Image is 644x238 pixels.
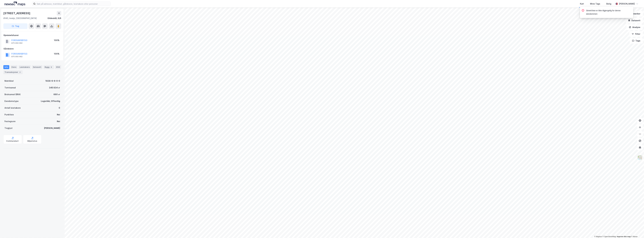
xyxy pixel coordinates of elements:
div: 975 950 662 [11,55,22,58]
div: 100% [54,39,59,42]
div: Bolig [607,2,611,5]
div: 345 834 ㎡ [49,86,60,89]
div: 1838-6-6-0-0 [45,79,60,83]
div: Eiendomstype [4,99,19,103]
div: Bruksareal (BRA) [4,93,21,96]
div: 100% [54,52,59,55]
div: Gårdeiere [4,47,61,50]
div: 0 [59,106,60,110]
div: Transaksjoner [3,70,23,74]
div: Antall leietakere [4,106,21,110]
div: Punktleie [4,113,14,116]
iframe: Chat Widget [630,225,644,238]
input: Søk på adresse, matrikkel, gårdeiere, leietakere eller personer [36,2,111,6]
div: Gildeskål, 6/6 [47,17,61,20]
div: Leietakere [19,65,31,69]
div: Logistikk, Offentlig [41,99,60,103]
img: logo.a4113a55bc3d86da70a041830d287a7e.svg [4,2,25,6]
div: ESG [55,65,61,69]
div: Nei [57,120,60,123]
div: [STREET_ADDRESS] [3,11,31,15]
a: OpenStreetMap [603,236,616,238]
div: StreetView er ikke tilgjengelig for denne eiendommen [586,9,631,16]
button: Analyse [627,24,643,30]
button: Tags [630,38,643,44]
div: Miljøstatus [27,140,37,142]
button: Tag [3,23,28,29]
div: Hjemmelshaver [4,34,61,37]
button: Datasett [626,18,643,23]
div: Datasett [32,65,42,69]
div: Kontrollprogram for chat [630,225,644,238]
div: Tinglyst [4,126,12,130]
div: 8 [50,66,53,69]
div: Tomteareal [4,86,16,89]
div: 8140, Inndyr, [GEOGRAPHIC_DATA] [3,17,37,20]
div: Festegrunn [4,120,15,123]
div: Nei [57,113,60,116]
div: 660 ㎡ [54,93,60,96]
div: [PERSON_NAME] [619,2,635,5]
div: 2 [19,71,21,74]
div: Kommunekart [6,140,19,142]
div: Info [3,65,9,69]
div: [PERSON_NAME] [44,126,60,130]
a: Mapbox [594,236,602,238]
img: Z [637,155,643,160]
a: Improve this map [617,236,631,238]
div: Bygg [44,65,54,69]
div: Eiere [10,65,17,69]
div: Mine Tags [590,2,600,5]
div: Matrikkel [4,79,14,83]
button: Filter [629,31,643,37]
div: 975 950 662 [11,42,22,44]
div: Kart [580,2,584,5]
